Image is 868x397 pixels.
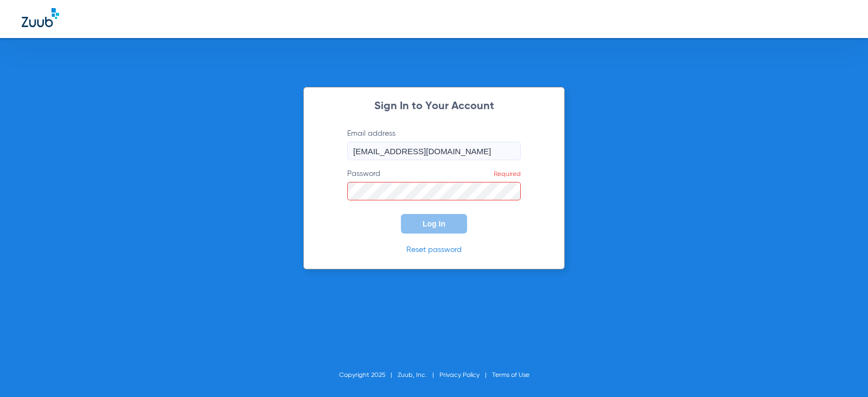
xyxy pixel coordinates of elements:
[439,372,480,379] a: Privacy Policy
[347,142,521,160] input: Email address
[339,370,398,381] li: Copyright 2025
[347,182,521,200] input: PasswordRequired
[398,370,439,381] li: Zuub, Inc.
[347,168,521,200] label: Password
[492,372,529,379] a: Terms of Use
[347,128,521,160] label: Email address
[331,101,537,112] h2: Sign In to Your Account
[22,8,59,27] img: Zuub Logo
[401,214,467,234] button: Log In
[423,219,445,228] span: Log In
[494,171,521,178] span: Required
[406,246,462,254] a: Reset password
